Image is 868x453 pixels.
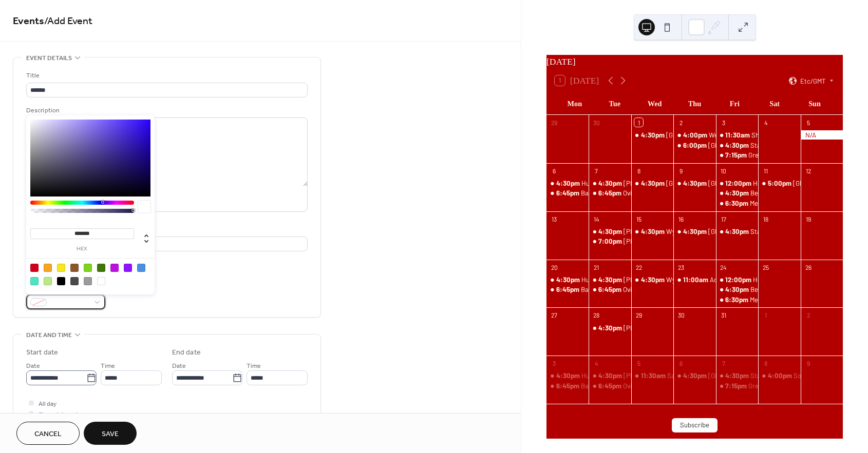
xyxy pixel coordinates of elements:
div: 6 [677,359,686,368]
div: Tue [595,93,635,114]
span: 4:30pm [598,323,624,332]
span: 6:00pm [683,141,708,150]
div: 2 [804,311,813,320]
span: 4:30pm [683,227,708,236]
div: #7ED321 [84,264,92,272]
span: 4:00pm [768,371,794,380]
span: Time [101,361,115,371]
div: 5 [634,359,643,368]
div: 24 [719,263,728,271]
div: St Mary's Estate, Morpeth [673,371,715,380]
div: Wark [589,227,631,236]
div: Ovington [589,285,631,294]
div: Medburn - The Nursery [716,295,758,304]
span: Date [172,361,186,371]
span: 4:30pm [598,179,624,188]
div: Great [PERSON_NAME] [748,381,817,390]
span: 5:00pm [768,179,793,188]
div: 19 [804,214,813,223]
div: Wylam [666,275,686,284]
div: 28 [592,311,601,320]
div: 14 [592,214,601,223]
span: 4:30pm [725,227,750,236]
div: 15 [634,214,643,223]
span: 6:30pm [725,199,750,208]
div: #50E3C2 [30,277,39,285]
div: Accenture October Lunch [673,275,715,284]
div: 6 [550,166,559,175]
div: 29 [550,118,559,127]
div: South North Fireworks [794,371,860,380]
div: 31 [719,311,728,320]
div: 21 [592,263,601,271]
div: Accenture October Lunch [710,275,785,284]
span: 7:15pm [725,150,748,160]
div: #8B572A [70,264,79,272]
div: 18 [762,214,770,223]
div: Ovington [623,381,649,390]
span: 4:30pm [556,179,581,188]
span: All day [39,399,56,409]
div: Ovington [589,188,631,198]
div: Humshaugh [546,275,589,284]
div: Humshaugh [581,275,616,284]
span: 11:00am [683,275,710,284]
button: Save [84,422,137,445]
span: 4:30pm [725,285,750,294]
span: Etc/GMT [800,77,826,84]
div: Heddon-on-the-wall [716,179,758,188]
div: Corbridge, St Helens Lane [589,275,631,284]
div: [GEOGRAPHIC_DATA], [GEOGRAPHIC_DATA] [708,141,837,150]
span: 4:30pm [725,188,750,198]
div: Heddon-on-the-wall [753,179,812,188]
div: 9 [804,359,813,368]
span: 6:45pm [598,381,623,390]
div: [GEOGRAPHIC_DATA] [793,179,856,188]
div: #F8E71C [57,264,65,272]
div: #BD10E0 [110,264,119,272]
div: Belsay Shop & Post Office [750,285,826,294]
div: Belsay Shop & Post Office [716,285,758,294]
div: Barrasford [581,188,612,198]
span: 4:00pm [683,130,709,140]
div: 30 [592,118,601,127]
span: Save [102,429,119,440]
span: 4:30pm [725,371,750,380]
div: 20 [550,263,559,271]
div: Stamfordham [716,227,758,236]
div: Wedding [709,130,734,140]
div: Medburn - The Nursery [750,295,817,304]
div: #9013FE [124,264,132,272]
div: Heddon-on-the-wall [716,275,758,284]
div: Ovington [623,285,649,294]
div: Great Whittington [716,381,758,390]
div: [GEOGRAPHIC_DATA], [GEOGRAPHIC_DATA] [708,227,837,236]
div: Description [26,105,306,116]
div: Wark Quiz Night at Wark Town Hall [589,237,631,246]
div: [PERSON_NAME], [GEOGRAPHIC_DATA] [624,275,740,284]
div: [GEOGRAPHIC_DATA] [708,179,771,188]
div: Barrasford [581,381,612,390]
div: Great Whittington [716,150,758,160]
div: Humshaugh [581,371,616,380]
div: Humshaugh [581,179,616,188]
div: 17 [719,214,728,223]
div: Title [26,70,306,81]
label: hex [30,246,134,252]
div: #D0021B [30,264,39,272]
span: 7:15pm [725,381,748,390]
div: Corbridge, St Helens Lane [589,179,631,188]
a: Cancel [16,422,80,445]
div: Wylam [631,275,673,284]
div: [PERSON_NAME], [GEOGRAPHIC_DATA] [624,179,740,188]
div: Riding Mill Parish Hall [631,179,673,188]
span: Date [26,361,40,371]
div: Stamfordham [716,371,758,380]
div: Wedding [673,130,715,140]
div: Barrasford [546,188,589,198]
div: 1 [634,118,643,127]
div: 1 [762,311,770,320]
div: St Mary's Estate, Morpeth [673,227,715,236]
a: Events [13,11,44,31]
div: 11 [762,166,770,175]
